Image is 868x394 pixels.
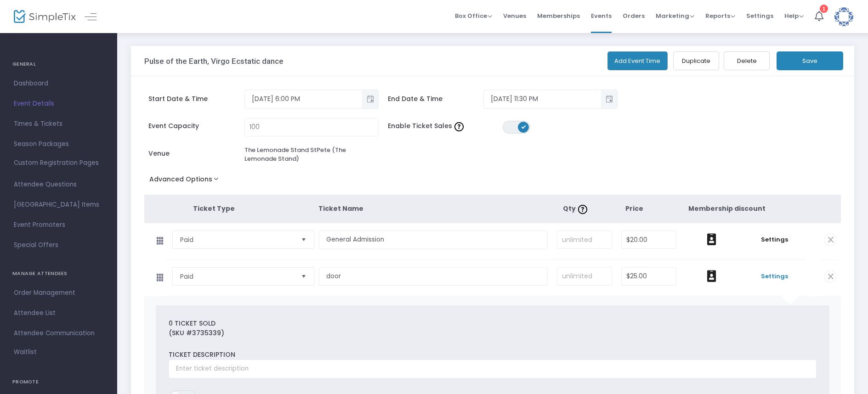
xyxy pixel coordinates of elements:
[180,272,294,281] span: Paid
[14,287,103,299] span: Order Management
[169,319,216,328] label: 0 Ticket sold
[388,94,484,104] span: End Date & Time
[297,231,310,248] button: Select
[747,235,801,244] span: Settings
[673,51,719,70] button: Duplicate
[193,204,235,213] span: Ticket Type
[14,239,103,251] span: Special Offers
[319,267,548,286] input: Enter a ticket type name. e.g. General Admission
[784,11,804,20] span: Help
[454,122,464,131] img: question-mark
[537,4,580,28] span: Memberships
[148,121,244,131] span: Event Capacity
[622,268,676,285] input: Price
[578,205,587,214] img: question-mark
[14,219,103,231] span: Event Promoters
[12,55,105,73] h4: GENERAL
[14,307,103,319] span: Attendee List
[705,11,735,20] span: Reports
[777,51,843,70] button: Save
[14,138,103,150] span: Season Packages
[180,235,294,244] span: Paid
[455,11,492,20] span: Box Office
[318,204,363,213] span: Ticket Name
[557,268,612,285] input: unlimited
[148,149,244,158] span: Venue
[14,199,103,211] span: [GEOGRAPHIC_DATA] Items
[144,56,284,66] h3: Pulse of the Earth, Virgo Ecstatic dance
[319,231,548,249] input: Enter a ticket type name. e.g. General Admission
[724,51,770,70] button: Delete
[503,4,526,28] span: Venues
[557,231,612,248] input: unlimited
[601,90,617,108] button: Toggle popup
[14,179,103,191] span: Attendee Questions
[297,268,310,285] button: Select
[245,91,362,107] input: Select date & time
[14,348,37,357] span: Waitlist
[14,98,103,110] span: Event Details
[388,121,503,131] span: Enable Ticket Sales
[563,204,590,213] span: Qty
[688,204,766,213] span: Membership discount
[169,328,224,338] label: (SKU #3735339)
[484,91,601,107] input: Select date & time
[144,173,227,189] button: Advanced Options
[12,373,105,391] h4: PROMOTE
[169,360,817,378] input: Enter ticket description
[521,124,526,129] span: ON
[244,146,379,163] div: The Lemonade Stand StPete (The Lemonade Stand)
[607,51,668,70] button: Add Event Time
[625,204,643,213] span: Price
[622,231,676,248] input: Price
[746,4,773,28] span: Settings
[362,90,378,108] button: Toggle popup
[14,158,99,168] span: Custom Registration Pages
[747,272,801,281] span: Settings
[591,4,612,28] span: Events
[14,78,103,90] span: Dashboard
[148,94,244,104] span: Start Date & Time
[820,5,828,13] div: 1
[169,350,235,360] label: Ticket Description
[623,4,645,28] span: Orders
[14,118,103,130] span: Times & Tickets
[14,327,103,339] span: Attendee Communication
[12,265,105,283] h4: MANAGE ATTENDEES
[656,11,694,20] span: Marketing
